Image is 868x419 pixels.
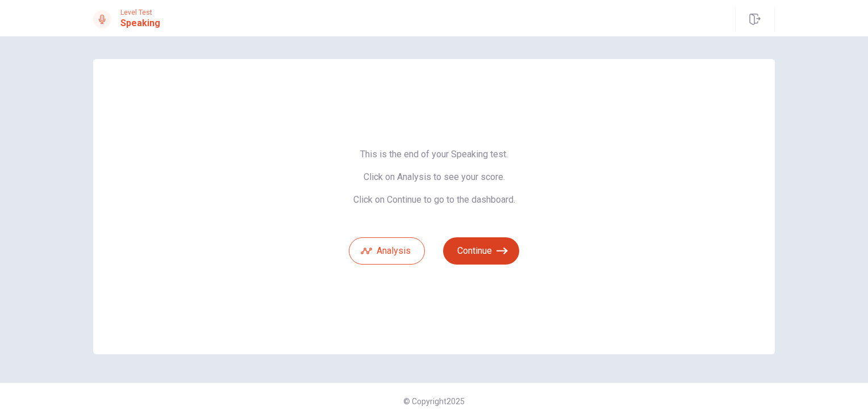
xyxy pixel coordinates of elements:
[120,9,160,16] span: Level Test
[403,397,465,406] span: © Copyright 2025
[349,237,425,265] button: Analysis
[120,16,160,30] h1: Speaking
[443,237,519,265] button: Continue
[349,149,519,206] span: This is the end of your Speaking test. Click on Analysis to see your score. Click on Continue to ...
